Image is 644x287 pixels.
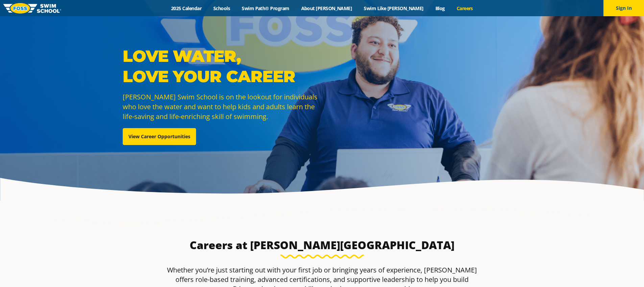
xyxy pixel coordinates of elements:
[208,5,236,11] a: Schools
[123,46,319,87] p: Love Water, Love Your Career
[451,5,479,11] a: Careers
[123,92,317,121] span: [PERSON_NAME] Swim School is on the lookout for individuals who love the water and want to help k...
[123,128,196,145] a: View Career Opportunities
[295,5,358,11] a: About [PERSON_NAME]
[3,3,61,14] img: FOSS Swim School Logo
[358,5,430,11] a: Swim Like [PERSON_NAME]
[163,238,482,252] h3: Careers at [PERSON_NAME][GEOGRAPHIC_DATA]
[165,5,208,11] a: 2025 Calendar
[429,5,451,11] a: Blog
[236,5,295,11] a: Swim Path® Program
